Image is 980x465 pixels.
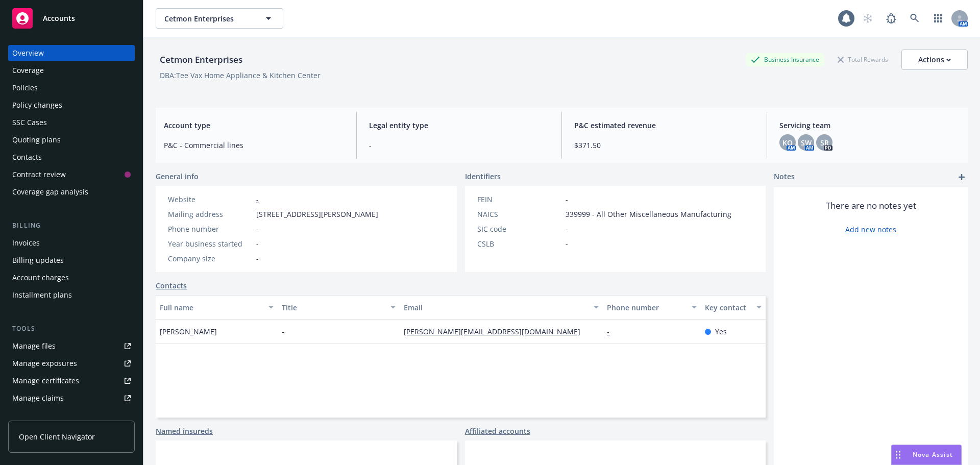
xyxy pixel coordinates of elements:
a: Named insureds [156,426,213,436]
button: Phone number [603,295,700,320]
button: Full name [156,295,278,320]
a: Contract review [8,166,135,183]
span: $371.50 [574,140,754,151]
div: Account charges [12,270,69,286]
span: Legal entity type [369,120,549,131]
span: - [566,224,568,234]
a: Invoices [8,235,135,251]
a: Billing updates [8,252,135,268]
button: Cetmon Enterprises [156,8,283,29]
a: - [256,194,259,204]
span: Notes [774,171,795,183]
div: Contract review [12,166,66,183]
div: Cetmon Enterprises [156,53,247,66]
button: Actions [901,50,968,70]
a: Manage files [8,338,135,354]
a: Quoting plans [8,132,135,148]
span: Servicing team [779,120,960,131]
span: Nova Assist [913,450,953,459]
span: - [256,253,259,264]
div: Email [404,302,587,313]
button: Title [278,295,400,320]
a: add [955,171,968,183]
div: Policies [12,80,38,96]
span: Cetmon Enterprises [164,13,253,24]
button: Key contact [701,295,766,320]
span: Identifiers [465,171,501,182]
a: Manage exposures [8,355,135,372]
a: SSC Cases [8,114,135,131]
span: - [282,326,284,337]
span: [PERSON_NAME] [160,326,217,337]
span: - [566,238,568,249]
a: Coverage [8,62,135,79]
div: Business Insurance [746,53,824,66]
a: Account charges [8,270,135,286]
div: Billing updates [12,252,64,268]
a: Overview [8,45,135,61]
div: NAICS [477,209,561,219]
div: Policy changes [12,97,62,113]
span: Yes [715,326,727,337]
a: Accounts [8,4,135,33]
button: Nova Assist [891,445,962,465]
div: Company size [168,253,252,264]
a: - [607,327,618,336]
div: Tools [8,324,135,334]
div: Manage exposures [12,355,77,372]
a: Report a Bug [881,8,901,29]
div: Actions [918,50,951,69]
div: Key contact [705,302,750,313]
a: Coverage gap analysis [8,184,135,200]
span: [STREET_ADDRESS][PERSON_NAME] [256,209,378,219]
a: Switch app [928,8,948,29]
div: DBA: Tee Vax Home Appliance & Kitchen Center [160,70,321,81]
span: SW [801,137,812,148]
div: Total Rewards [832,53,893,66]
a: Policy changes [8,97,135,113]
div: Drag to move [892,445,904,464]
span: - [566,194,568,205]
span: P&C - Commercial lines [164,140,344,151]
div: Phone number [168,224,252,234]
a: Contacts [8,149,135,165]
div: SSC Cases [12,114,47,131]
div: Phone number [607,302,685,313]
span: General info [156,171,199,182]
div: Year business started [168,238,252,249]
a: Affiliated accounts [465,426,530,436]
a: Start snowing [857,8,878,29]
div: Manage files [12,338,56,354]
a: Manage certificates [8,373,135,389]
div: Installment plans [12,287,72,303]
div: Coverage gap analysis [12,184,88,200]
span: - [256,224,259,234]
a: Search [904,8,925,29]
span: - [256,238,259,249]
div: Coverage [12,62,44,79]
div: Manage BORs [12,407,60,424]
div: Billing [8,221,135,231]
span: Accounts [43,14,75,22]
span: Open Client Navigator [19,431,95,442]
span: Account type [164,120,344,131]
div: Quoting plans [12,132,61,148]
div: CSLB [477,238,561,249]
a: Manage claims [8,390,135,406]
a: [PERSON_NAME][EMAIL_ADDRESS][DOMAIN_NAME] [404,327,589,336]
a: Add new notes [845,224,896,235]
div: SIC code [477,224,561,234]
a: Manage BORs [8,407,135,424]
div: Overview [12,45,44,61]
div: FEIN [477,194,561,205]
span: 339999 - All Other Miscellaneous Manufacturing [566,209,731,219]
span: - [369,140,549,151]
a: Installment plans [8,287,135,303]
span: There are no notes yet [826,200,916,212]
span: SR [820,137,829,148]
span: KO [782,137,793,148]
button: Email [400,295,603,320]
div: Full name [160,302,262,313]
div: Manage certificates [12,373,79,389]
